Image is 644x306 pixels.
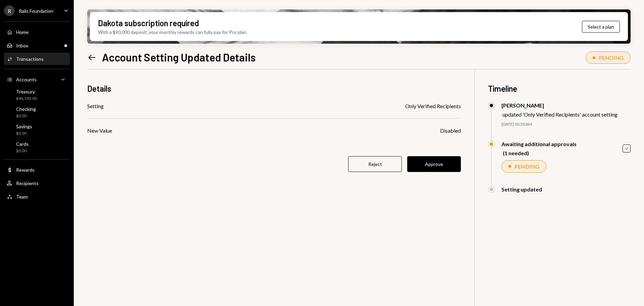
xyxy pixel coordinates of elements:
[582,21,620,33] button: Select a plan
[501,141,577,147] div: Awaiting additional approvals
[16,77,37,82] div: Accounts
[503,150,577,156] div: (1 needed)
[4,104,70,120] a: Checking$0.00
[4,5,15,16] div: R
[502,111,618,118] div: updated 'Only Verified Recipients' account setting
[16,141,29,147] div: Cards
[501,122,631,127] div: [DATE] 10:30 AM
[407,156,461,172] button: Approve
[16,167,35,173] div: Rewards
[19,8,53,14] div: Rails Foundation
[4,177,70,189] a: Recipients
[16,89,37,94] div: Treasury
[405,102,461,110] div: Only Verified Recipients
[16,96,37,101] div: $46,193.00
[4,26,70,38] a: Home
[16,43,28,48] div: Inbox
[4,190,70,203] a: Team
[16,131,32,136] div: $0.00
[16,113,36,119] div: $0.00
[16,194,28,200] div: Team
[4,87,70,103] a: Treasury$46,193.00
[4,164,70,176] a: Rewards
[16,29,29,35] div: Home
[599,54,624,61] div: PENDING
[16,148,29,154] div: $0.00
[4,39,70,51] a: Inbox
[16,106,36,112] div: Checking
[4,53,70,65] a: Transactions
[501,186,542,192] div: Setting updated
[440,127,461,135] div: Disabled
[515,163,539,170] div: PENDING
[87,127,112,135] div: New Value
[501,102,618,108] div: [PERSON_NAME]
[87,83,111,94] h3: Details
[102,50,256,64] h1: Account Setting Updated Details
[87,102,104,110] div: Setting
[98,17,199,29] div: Dakota subscription required
[4,139,70,155] a: Cards$0.00
[4,73,70,85] a: Accounts
[16,124,32,129] div: Savings
[16,180,39,186] div: Recipients
[4,122,70,138] a: Savings$0.00
[348,156,402,172] button: Reject
[98,29,247,36] div: With a $90,000 deposit, your monthly rewards can fully pay for Pro plan.
[488,83,631,94] h3: Timeline
[16,56,44,62] div: Transactions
